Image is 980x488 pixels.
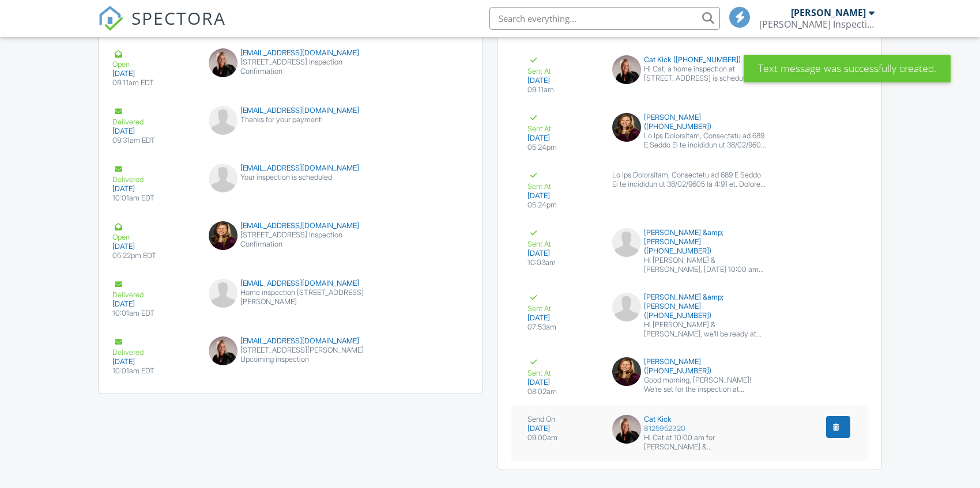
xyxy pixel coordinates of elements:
[511,104,868,161] a: Sent At [DATE] 05:24pm [PERSON_NAME] ([PHONE_NUMBER]) Lo Ips Dolorsitam, Consectetu ad 689 E Sedd...
[527,113,598,134] div: Sent At
[209,346,373,364] div: [STREET_ADDRESS][PERSON_NAME] Upcoming inspection
[644,433,767,452] div: Hi Cat at 10:00 am for [PERSON_NAME] & [PERSON_NAME]'s inspection at [STREET_ADDRESS][PERSON_NAME...
[612,55,641,84] img: data
[209,336,373,346] div: [EMAIL_ADDRESS][DOMAIN_NAME]
[612,293,767,320] div: [PERSON_NAME] &amp; [PERSON_NAME] ([PHONE_NUMBER])
[209,164,238,192] img: default-user-f0147aede5fd5fa78ca7ade42f37bd4542148d508eef1c3d3ea960f66861d68b.jpg
[527,293,598,313] div: Sent At
[527,85,598,94] div: 09:11am
[759,18,875,30] div: Kloeker Inspections
[612,357,641,386] img: jen_.png
[112,279,195,300] div: Delivered
[112,69,195,78] div: [DATE]
[112,127,195,136] div: [DATE]
[511,283,868,348] a: Sent At [DATE] 07:53am [PERSON_NAME] &amp; [PERSON_NAME] ([PHONE_NUMBER]) Hi [PERSON_NAME] & [PER...
[209,106,238,135] img: default-user-f0147aede5fd5fa78ca7ade42f37bd4542148d508eef1c3d3ea960f66861d68b.jpg
[112,106,195,127] div: Delivered
[209,288,373,307] div: Home inspection [STREET_ADDRESS][PERSON_NAME]
[744,55,951,82] div: Text message was successfully created.
[612,171,767,189] div: Lo Ips Dolorsitam, Consectetu ad 689 E Seddo Ei te incididun ut 38/02/9605 la 4:91 et. Dolore mag...
[112,164,195,184] div: Delivered
[209,230,373,249] div: [STREET_ADDRESS] Inspection Confirmation
[527,171,598,191] div: Sent At
[612,55,767,65] div: Cat Kick ([PHONE_NUMBER])
[511,161,868,219] a: Sent At [DATE] 05:24pm Lo Ips Dolorsitam, Consectetu ad 689 E Seddo Ei te incididun ut 38/02/9605...
[209,221,238,250] img: jen_.png
[612,293,641,321] img: default-user-f0147aede5fd5fa78ca7ade42f37bd4542148d508eef1c3d3ea960f66861d68b.jpg
[527,76,598,85] div: [DATE]
[527,313,598,323] div: [DATE]
[131,6,226,30] span: SPECTORA
[644,65,767,83] div: Hi Cat, a home inspection at [STREET_ADDRESS] is scheduled for your client [PERSON_NAME] & [PERSO...
[612,415,767,424] div: Cat Kick
[527,191,598,201] div: [DATE]
[511,46,868,104] a: Sent At [DATE] 09:11am Cat Kick ([PHONE_NUMBER]) Hi Cat, a home inspection at [STREET_ADDRESS] is...
[527,134,598,143] div: [DATE]
[527,228,598,249] div: Sent At
[527,323,598,332] div: 07:53am
[98,16,226,40] a: SPECTORA
[112,48,195,69] div: Open
[527,201,598,210] div: 05:24pm
[209,115,373,124] div: Thanks for your payment!
[99,270,483,327] a: Delivered [DATE] 10:01am EDT [EMAIL_ADDRESS][DOMAIN_NAME] Home inspection [STREET_ADDRESS][PERSON...
[99,327,483,385] a: Delivered [DATE] 10:01am EDT [EMAIL_ADDRESS][DOMAIN_NAME] [STREET_ADDRESS][PERSON_NAME] Upcoming ...
[209,58,373,76] div: [STREET_ADDRESS] Inspection Confirmation
[644,376,767,394] div: Good morning, [PERSON_NAME]! We’re set for the inspection at [STREET_ADDRESS] at 9:45 AM. Can you...
[209,221,373,230] div: [EMAIL_ADDRESS][DOMAIN_NAME]
[612,113,641,142] img: jen_.png
[112,366,195,376] div: 10:01am EDT
[112,194,195,203] div: 10:01am EDT
[527,143,598,152] div: 05:24pm
[209,48,238,77] img: data
[527,55,598,76] div: Sent At
[112,221,195,242] div: Open
[644,131,767,150] div: Lo Ips Dolorsitam, Consectetu ad 689 E Seddo Ei te incididun ut 38/02/9605 la 4:91 et. Dolore mag...
[112,184,195,194] div: [DATE]
[644,256,767,274] div: Hi [PERSON_NAME] & [PERSON_NAME], [DATE] 10:00 am for your inspection. If needing. Please reply w...
[612,228,641,257] img: default-user-f0147aede5fd5fa78ca7ade42f37bd4542148d508eef1c3d3ea960f66861d68b.jpg
[112,78,195,88] div: 09:11am EDT
[209,279,373,288] div: [EMAIL_ADDRESS][DOMAIN_NAME]
[489,7,720,30] input: Search everything...
[209,336,238,365] img: data
[99,212,483,270] a: Open [DATE] 05:22pm EDT [EMAIL_ADDRESS][DOMAIN_NAME] [STREET_ADDRESS] Inspection Confirmation
[209,279,238,308] img: default-user-f0147aede5fd5fa78ca7ade42f37bd4542148d508eef1c3d3ea960f66861d68b.jpg
[209,164,373,173] div: [EMAIL_ADDRESS][DOMAIN_NAME]
[209,173,373,182] div: Your inspection is scheduled
[112,242,195,251] div: [DATE]
[112,251,195,260] div: 05:22pm EDT
[527,378,598,387] div: [DATE]
[527,433,598,442] div: 09:00am
[99,39,483,97] a: Open [DATE] 09:11am EDT [EMAIL_ADDRESS][DOMAIN_NAME] [STREET_ADDRESS] Inspection Confirmation
[511,348,868,406] a: Sent At [DATE] 08:02am [PERSON_NAME] ([PHONE_NUMBER]) Good morning, [PERSON_NAME]! We’re set for ...
[527,357,598,378] div: Sent At
[98,6,123,31] img: The Best Home Inspection Software - Spectora
[99,154,483,212] a: Delivered [DATE] 10:01am EDT [EMAIL_ADDRESS][DOMAIN_NAME] Your inspection is scheduled
[527,424,598,433] div: [DATE]
[612,357,767,376] div: [PERSON_NAME] ([PHONE_NUMBER])
[612,424,767,433] div: 8125952320
[112,300,195,309] div: [DATE]
[112,357,195,366] div: [DATE]
[112,336,195,357] div: Delivered
[527,415,598,424] div: Send On
[527,249,598,258] div: [DATE]
[612,113,767,131] div: [PERSON_NAME] ([PHONE_NUMBER])
[511,219,868,283] a: Sent At [DATE] 10:03am [PERSON_NAME] &amp; [PERSON_NAME] ([PHONE_NUMBER]) Hi [PERSON_NAME] & [PER...
[209,106,373,115] div: [EMAIL_ADDRESS][DOMAIN_NAME]
[527,258,598,267] div: 10:03am
[99,97,483,154] a: Delivered [DATE] 09:31am EDT [EMAIL_ADDRESS][DOMAIN_NAME] Thanks for your payment!
[644,320,767,339] div: Hi [PERSON_NAME] & [PERSON_NAME], we’ll be ready at 10:00 am for your inspection. Please reply "Y...
[612,228,767,256] div: [PERSON_NAME] &amp; [PERSON_NAME] ([PHONE_NUMBER])
[112,136,195,145] div: 09:31am EDT
[112,309,195,318] div: 10:01am EDT
[527,387,598,396] div: 08:02am
[612,415,641,444] img: data
[791,7,866,18] div: [PERSON_NAME]
[209,48,373,58] div: [EMAIL_ADDRESS][DOMAIN_NAME]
